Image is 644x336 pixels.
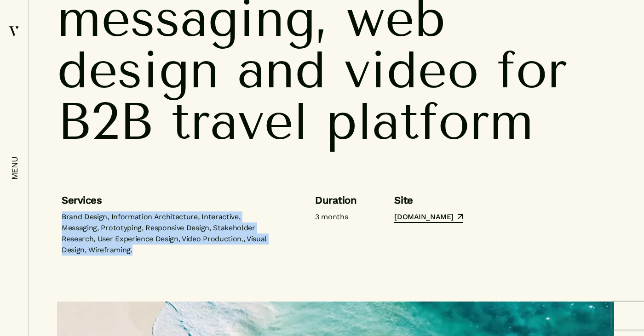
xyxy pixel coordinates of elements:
span: design [57,44,219,96]
span: for [497,44,567,96]
a: [DOMAIN_NAME] [394,212,462,223]
h6: Services [62,193,277,208]
em: menu [10,156,19,180]
span: B2B [57,96,153,147]
em: 3 months [315,212,348,221]
h6: Duration [315,193,356,208]
p: Brand Design, Information Architecture, Interactive, Messaging, Prototyping, Responsive Design, S... [62,211,277,256]
span: platform [326,96,534,147]
span: and [237,44,326,96]
span: travel [171,96,308,147]
span: video [344,44,479,96]
h6: Site [394,193,462,208]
